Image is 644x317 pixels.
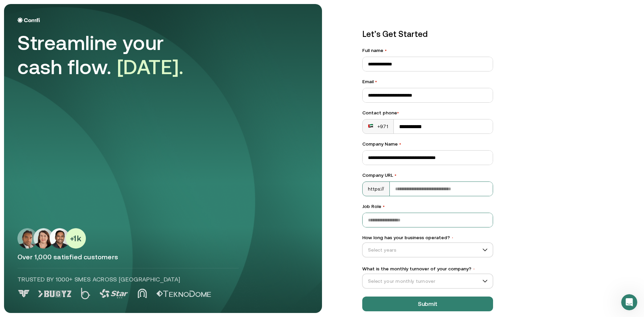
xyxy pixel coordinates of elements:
div: Streamline your cash flow. [17,31,205,79]
img: Logo 0 [17,290,30,298]
label: Job Role [362,203,493,210]
label: How long has your business operated? [362,234,493,241]
span: [DATE]. [117,55,184,78]
span: • [383,204,385,209]
p: Trusted by 1000+ SMEs across [GEOGRAPHIC_DATA] [17,275,239,284]
img: Logo 3 [100,289,128,298]
label: Company URL [362,172,493,179]
button: Submit [362,297,493,311]
span: • [375,79,377,84]
p: Over 1,000 satisfied customers [17,253,309,261]
p: Let’s Get Started [362,28,493,40]
div: +971 [368,123,388,130]
label: What is the monthly turnover of your company? [362,265,493,272]
img: Logo 1 [38,290,71,297]
span: • [399,141,401,147]
span: • [451,235,454,240]
label: Company Name [362,141,493,148]
span: • [385,48,387,53]
img: Logo 4 [138,288,147,298]
img: Logo 5 [156,290,211,297]
div: Contact phone [362,109,493,116]
iframe: Intercom live chat [621,294,637,310]
img: Logo 2 [81,288,90,299]
span: • [394,172,396,178]
label: Email [362,78,493,85]
img: Logo [17,17,40,23]
span: • [397,110,399,115]
span: • [473,267,475,271]
label: Full name [362,47,493,54]
div: https:// [363,182,390,196]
